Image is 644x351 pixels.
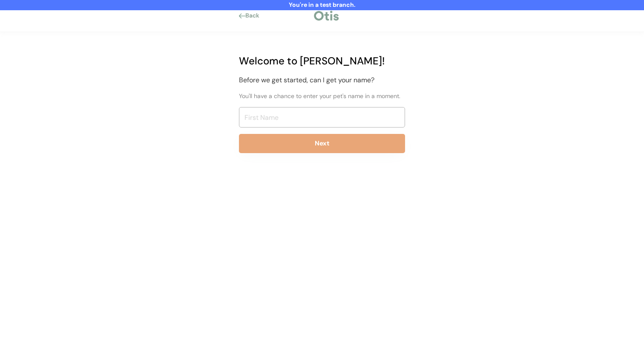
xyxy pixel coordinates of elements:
[239,75,405,85] div: Before we get started, can I get your name?
[245,12,264,20] div: Back
[239,53,405,69] div: Welcome to [PERSON_NAME]!
[239,134,405,153] button: Next
[239,92,405,101] div: You'll have a chance to enter your pet's name in a moment.
[239,107,405,128] input: First Name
